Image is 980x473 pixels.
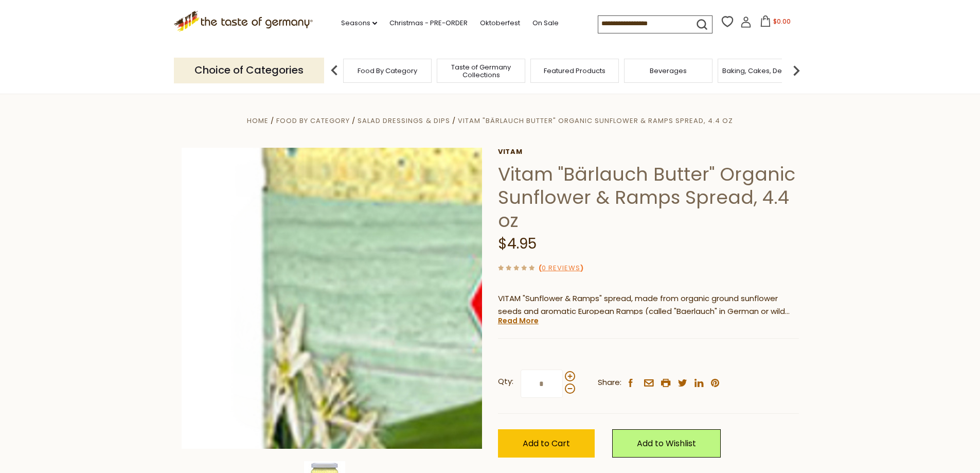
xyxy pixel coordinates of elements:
span: $0.00 [773,17,791,26]
a: Beverages [650,67,687,75]
a: Featured Products [544,67,605,75]
span: Add to Cart [523,437,570,449]
a: Baking, Cakes, Desserts [722,67,802,75]
a: Add to Wishlist [612,429,721,458]
h1: Vitam "Bärlauch Butter" Organic Sunflower & Ramps Spread, 4.4 oz [498,163,799,232]
a: Christmas - PRE-ORDER [389,17,468,29]
a: Vitam [498,148,799,156]
a: 0 Reviews [542,263,580,274]
button: Add to Cart [498,429,595,458]
a: Read More [498,316,539,326]
a: On Sale [532,17,559,29]
p: Choice of Categories [174,58,324,83]
a: Seasons [341,17,377,29]
p: VITAM "Sunflower & Ramps" spread, made from organic ground sunflower seeds and aromatic European ... [498,292,799,318]
img: previous arrow [324,60,345,81]
span: Share: [598,376,621,389]
a: Food By Category [358,67,417,75]
a: Home [247,116,269,126]
img: next arrow [786,60,807,81]
img: Vitam "Bärlauch Butter" Organic Sunflower & Ramps Spread, 4.4 oz [182,148,483,449]
a: Salad Dressings & Dips [358,116,450,126]
a: Taste of Germany Collections [440,63,522,79]
a: Food By Category [276,116,350,126]
strong: Qty: [498,375,513,388]
a: Oktoberfest [480,17,520,29]
input: Qty: [521,370,563,398]
span: $4.95 [498,234,537,254]
button: $0.00 [754,15,797,31]
span: ( ) [539,263,583,273]
a: Vitam "Bärlauch Butter" Organic Sunflower & Ramps Spread, 4.4 oz [458,116,733,126]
